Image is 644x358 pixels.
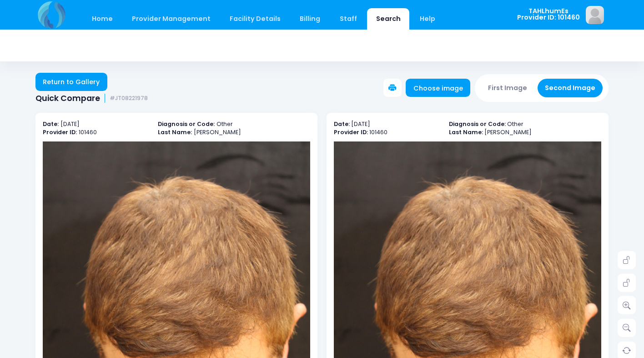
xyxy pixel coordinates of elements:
[158,128,192,136] b: Last Name:
[449,120,601,129] p: Other
[291,8,329,30] a: Billing
[334,120,440,129] p: [DATE]
[367,8,409,30] a: Search
[331,8,366,30] a: Staff
[517,8,580,21] span: TAHLhumEs Provider ID: 101460
[158,120,310,129] p: Other
[43,120,149,129] p: [DATE]
[406,79,470,97] a: Choose image
[449,120,506,128] b: Diagnosis or Code:
[449,128,483,136] b: Last Name:
[334,128,368,136] b: Provider ID:
[334,120,350,128] b: Date:
[43,128,77,136] b: Provider ID:
[411,8,444,30] a: Help
[35,94,100,103] span: Quick Compare
[35,73,107,91] a: Return to Gallery
[123,8,219,30] a: Provider Management
[43,120,59,128] b: Date:
[449,128,601,137] p: [PERSON_NAME]
[334,128,440,137] p: 101460
[481,79,535,97] button: First Image
[158,120,215,128] b: Diagnosis or Code:
[83,8,121,30] a: Home
[538,79,603,97] button: Second Image
[586,6,604,24] img: image
[221,8,290,30] a: Facility Details
[43,128,149,137] p: 101460
[158,128,310,137] p: [PERSON_NAME]
[110,95,148,102] small: #JT08221978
